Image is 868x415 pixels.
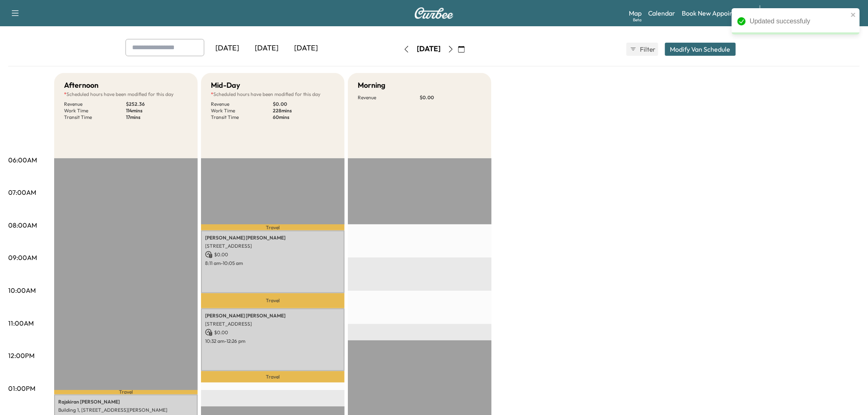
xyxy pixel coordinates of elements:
p: Travel [54,390,198,394]
a: MapBeta [629,8,642,18]
p: Scheduled hours have been modified for this day [64,91,188,98]
p: 11:00AM [8,318,34,328]
p: 60 mins [273,114,335,121]
p: $ 0.00 [273,101,335,107]
p: 01:00PM [8,383,35,393]
p: Revenue [358,94,420,101]
p: Scheduled hours have been modified for this day [211,91,335,98]
div: [DATE] [247,39,286,58]
div: Beta [633,17,642,23]
p: [STREET_ADDRESS] [205,243,340,249]
p: 10:32 am - 12:26 pm [205,338,340,344]
p: $ 252.36 [126,101,188,107]
p: Transit Time [64,114,126,121]
p: 06:00AM [8,155,37,165]
p: Work Time [211,107,273,114]
p: 07:00AM [8,187,36,197]
p: Building 1, [STREET_ADDRESS][PERSON_NAME] [58,407,194,413]
button: Filter [626,43,658,56]
p: [STREET_ADDRESS] [205,321,340,327]
p: Rajskiran [PERSON_NAME] [58,399,194,405]
button: Modify Van Schedule [665,43,736,56]
p: Work Time [64,107,126,114]
p: 10:00AM [8,285,36,295]
div: [DATE] [417,44,441,54]
h5: Mid-Day [211,80,240,91]
a: Book New Appointment [682,8,752,18]
p: Revenue [211,101,273,107]
p: $ 0.00 [420,94,482,101]
p: 8:11 am - 10:05 am [205,260,340,267]
p: 08:00AM [8,220,37,230]
p: 17 mins [126,114,188,121]
p: 12:00PM [8,351,34,360]
span: Filter [640,44,655,54]
p: Travel [201,293,345,308]
p: $ 0.00 [205,251,340,258]
p: 114 mins [126,107,188,114]
img: Curbee Logo [414,7,454,19]
p: [PERSON_NAME] [PERSON_NAME] [205,312,340,319]
a: Calendar [648,8,676,18]
p: 09:00AM [8,253,37,262]
button: close [851,11,857,18]
h5: Afternoon [64,80,98,91]
div: [DATE] [208,39,247,58]
h5: Morning [358,80,385,91]
p: Transit Time [211,114,273,121]
p: [PERSON_NAME] [PERSON_NAME] [205,235,340,241]
p: Revenue [64,101,126,107]
p: $ 0.00 [205,329,340,336]
p: 228 mins [273,107,335,114]
p: Travel [201,224,345,230]
div: [DATE] [286,39,326,58]
div: Updated successfuly [750,16,848,26]
p: Travel [201,371,345,383]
